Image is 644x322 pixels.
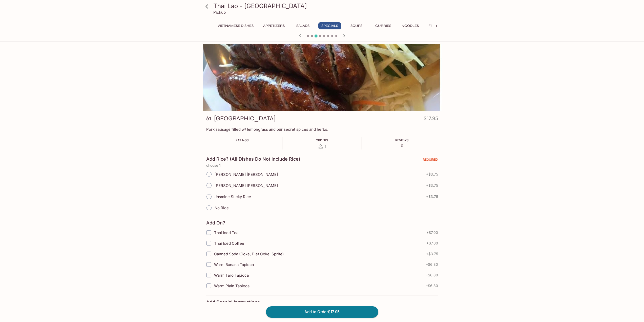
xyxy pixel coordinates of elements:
span: [PERSON_NAME] [PERSON_NAME] [215,183,278,188]
button: Fried Rice [426,22,451,29]
span: Reviews [395,138,409,142]
span: + $6.80 [426,262,438,267]
h4: $17.95 [424,115,438,124]
h4: Add Special Instructions [206,299,438,305]
span: Canned Soda (Coke, Diet Coke, Sprite) [214,252,284,256]
p: - [236,143,249,148]
span: + $3.75 [426,183,438,187]
span: Orders [316,138,328,142]
h4: Add Rice? (All Dishes Do Not Include Rice) [206,156,300,162]
button: Specials [318,22,341,29]
button: Appetizers [260,22,287,29]
span: Ratings [236,138,249,142]
span: REQUIRED [423,158,438,163]
span: Jasmine Sticky Rice [215,194,251,199]
span: Warm Banana Tapioca [214,262,254,267]
button: Curries [372,22,395,29]
button: Noodles [399,22,422,29]
p: Pork sausage filled w/ lemongrass and our secret spices and herbs. [206,127,438,132]
button: Add to Order$17.95 [266,306,378,317]
span: + $3.75 [426,252,438,256]
span: 1 [325,144,326,149]
span: Warm Taro Tapioca [214,273,249,278]
h3: 61. [GEOGRAPHIC_DATA] [206,115,276,122]
p: choose 1 [206,163,438,167]
button: Vietnamese Dishes [215,22,256,29]
span: [PERSON_NAME] [PERSON_NAME] [215,172,278,177]
span: + $7.00 [426,241,438,245]
div: 61. Sai Oua [203,44,442,111]
span: + $3.75 [426,195,438,199]
span: No Rice [215,205,229,210]
button: Soups [345,22,368,29]
button: Salads [292,22,314,29]
span: + $7.00 [426,231,438,235]
h3: Thai Lao - [GEOGRAPHIC_DATA] [213,2,440,10]
span: + $6.80 [426,284,438,288]
span: + $3.75 [426,172,438,176]
h4: Add On? [206,220,225,226]
p: 0 [395,143,409,148]
p: Pickup [213,10,226,15]
span: Warm Plain Tapioca [214,283,250,288]
span: Thai Iced Coffee [214,241,244,246]
span: + $6.80 [426,273,438,277]
span: Thai Iced Tea [214,230,238,235]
